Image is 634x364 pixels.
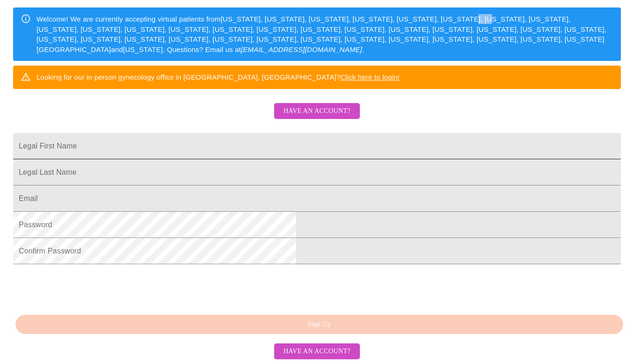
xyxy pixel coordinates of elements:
[13,269,156,305] iframe: reCAPTCHA
[283,346,351,357] span: Have an account?
[274,343,360,360] button: Have an account?
[272,113,362,121] a: Have an account?
[283,105,351,117] span: Have an account?
[274,103,360,119] button: Have an account?
[37,10,613,58] div: Welcome! We are currently accepting virtual patients from [US_STATE], [US_STATE], [US_STATE], [US...
[340,73,400,81] a: Click here to login!
[37,68,400,86] div: Looking for our in person gynecology office in [GEOGRAPHIC_DATA], [GEOGRAPHIC_DATA]?
[241,45,362,53] em: [EMAIL_ADDRESS][DOMAIN_NAME]
[272,347,362,355] a: Have an account?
